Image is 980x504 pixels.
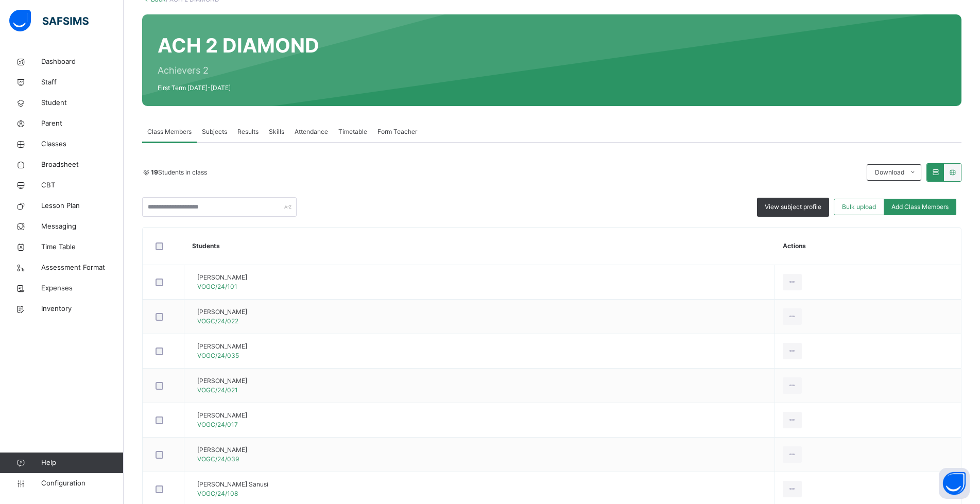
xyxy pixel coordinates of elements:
span: Timetable [338,127,367,136]
span: Results [237,127,259,136]
span: Configuration [41,478,123,489]
span: Parent [41,118,124,129]
button: Open asap [939,468,970,499]
span: Students in class [151,168,207,177]
span: [PERSON_NAME] [197,307,247,317]
span: Classes [41,139,124,149]
span: Bulk upload [842,202,876,212]
span: VOGC/24/039 [197,455,239,463]
span: VOGC/24/017 [197,421,238,428]
img: safsims [9,10,89,31]
span: Class Members [147,127,192,136]
span: [PERSON_NAME] Sanusi [197,480,268,489]
span: [PERSON_NAME] [197,342,247,351]
span: Help [41,458,123,468]
b: 19 [151,168,158,176]
span: Attendance [295,127,328,136]
span: Broadsheet [41,160,124,170]
span: VOGC/24/101 [197,283,237,290]
th: Actions [775,228,961,265]
span: Dashboard [41,57,124,67]
span: View subject profile [765,202,821,212]
span: Form Teacher [377,127,417,136]
span: Lesson Plan [41,201,124,211]
th: Students [184,228,775,265]
span: Expenses [41,283,124,293]
span: CBT [41,180,124,190]
span: Inventory [41,304,124,314]
span: VOGC/24/035 [197,352,239,359]
span: Time Table [41,242,124,252]
span: Messaging [41,221,124,232]
span: VOGC/24/022 [197,317,238,325]
span: [PERSON_NAME] [197,411,247,420]
span: VOGC/24/108 [197,490,238,497]
span: Student [41,98,124,108]
span: [PERSON_NAME] [197,273,247,282]
span: [PERSON_NAME] [197,376,247,386]
span: Subjects [202,127,227,136]
span: Add Class Members [891,202,949,212]
span: Download [875,168,904,177]
span: [PERSON_NAME] [197,445,247,455]
span: Skills [269,127,284,136]
span: Staff [41,77,124,88]
span: Assessment Format [41,263,124,273]
span: VOGC/24/021 [197,386,238,394]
